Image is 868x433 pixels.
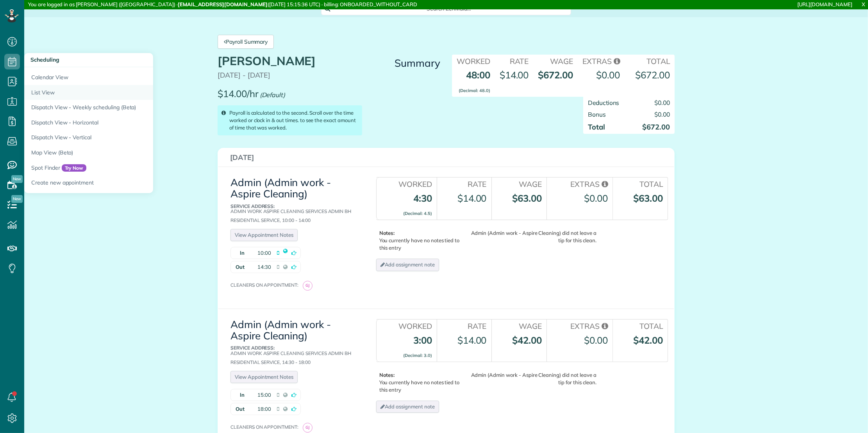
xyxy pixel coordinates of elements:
strong: Total [588,122,605,131]
h3: [DATE] [230,154,662,161]
b: Service Address: [230,345,275,351]
th: Wage [491,177,547,190]
span: Scheduling [30,56,59,63]
span: Deductions [588,99,620,106]
th: Rate [495,55,534,67]
strong: Out [231,261,246,273]
span: New [11,195,23,203]
a: Admin (Admin work - Aspire Cleaning) [230,176,331,200]
h3: Summary [374,58,440,69]
span: GJ [303,423,313,433]
p: [DATE] - [DATE] [218,71,362,79]
strong: $672.00 [642,122,670,131]
th: Worked [376,319,437,332]
span: $0.00 [596,69,620,81]
span: Cleaners on appointment: [230,282,302,288]
b: Service Address: [230,203,275,209]
strong: $63.00 [633,192,663,204]
strong: $672.00 [538,69,573,81]
a: Create new appointment [24,175,220,193]
th: Worked [376,177,437,190]
span: 14:30 [257,263,271,271]
strong: $63.00 [512,192,542,204]
div: $0.00 [584,334,608,347]
strong: $672.00 [635,69,670,81]
div: $0.00 [584,192,608,205]
a: Dispatch View - Weekly scheduling (Beta) [24,100,220,115]
small: (Decimal: 4.5) [403,211,432,216]
strong: $42.00 [512,334,542,346]
a: View Appointment Notes [230,371,298,383]
b: Notes: [379,230,395,236]
a: Spot FinderTry Now [24,160,220,176]
th: Extras [547,177,613,190]
th: Total [613,177,668,190]
th: Total [613,319,668,332]
a: Dispatch View - Horizontal [24,115,220,130]
p: $14.00/hr [218,89,259,99]
strong: 4:30 [403,192,432,217]
a: [URL][DOMAIN_NAME] [798,1,852,7]
th: Total [625,55,675,67]
span: Cleaners on appointment: [230,424,302,430]
strong: In [231,389,246,401]
strong: 3:00 [403,334,432,359]
span: 15:00 [257,391,271,399]
a: List View [24,85,220,100]
p: Admin Work Aspire Cleaning Services Admin BH [230,204,358,214]
span: New [11,175,23,183]
span: GJ [303,281,313,291]
h1: [PERSON_NAME] [218,55,362,67]
a: Add assignment note [376,401,439,413]
span: Bonus [588,110,606,118]
th: Wage [534,55,578,67]
span: $0.00 [654,99,670,106]
span: Try Now [62,164,87,172]
th: Extras [578,55,625,67]
b: Notes: [379,372,395,378]
th: Rate [437,319,491,332]
a: Map View (Beta) [24,145,220,160]
div: Admin (Admin work - Aspire Cleaning) did not leave a tip for this clean. [466,229,597,244]
strong: In [231,247,246,259]
span: 18:00 [257,405,271,413]
p: Admin Work Aspire Cleaning Services Admin BH [230,345,358,355]
a: Calendar View [24,67,220,85]
th: Wage [491,319,547,332]
a: Dispatch View - Vertical [24,130,220,145]
em: (Default) [260,91,286,99]
a: Admin (Admin work - Aspire Cleaning) [230,318,331,342]
th: Extras [547,319,613,332]
small: (Decimal: 48.0) [459,88,490,93]
div: Residential Service, 10:00 - 14:00 [230,204,358,223]
th: Worked [452,55,495,67]
p: You currently have no notes tied to this entry [379,229,464,252]
strong: Out [231,403,246,415]
p: You currently have no notes tied to this entry [379,371,464,394]
div: $14.00 [457,334,487,347]
a: Payroll Summary [218,35,274,49]
a: View Appointment Notes [230,229,298,241]
span: 10:00 [257,249,271,257]
div: Admin (Admin work - Aspire Cleaning) did not leave a tip for this clean. [466,371,597,386]
span: $14.00 [500,69,529,81]
strong: $42.00 [633,334,663,346]
small: (Decimal: 3.0) [403,353,432,358]
th: Rate [437,177,491,190]
strong: [EMAIL_ADDRESS][DOMAIN_NAME] [178,1,268,7]
strong: 48:00 [459,69,490,94]
div: Residential Service, 14:30 - 18:00 [230,345,358,365]
a: Add assignment note [376,259,439,271]
span: $0.00 [654,110,670,118]
div: Payroll is calculated to the second. Scroll over the time worked or clock in & out times. to see ... [218,105,362,135]
div: $14.00 [457,192,487,205]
